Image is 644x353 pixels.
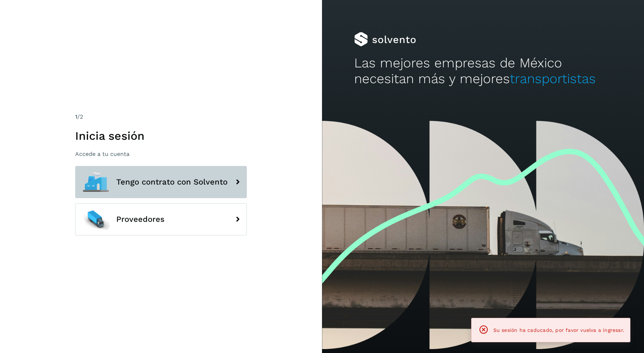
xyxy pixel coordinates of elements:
[75,129,247,143] h1: Inicia sesión
[116,178,228,186] span: Tengo contrato con Solvento
[75,113,247,121] div: /2
[75,203,247,235] button: Proveedores
[75,113,77,120] span: 1
[116,215,165,224] span: Proveedores
[75,151,247,157] p: Accede a tu cuenta
[75,166,247,198] button: Tengo contrato con Solvento
[354,55,612,87] h2: Las mejores empresas de México necesitan más y mejores
[510,71,596,86] span: transportistas
[493,327,624,333] span: Su sesión ha caducado, por favor vuelva a ingresar.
